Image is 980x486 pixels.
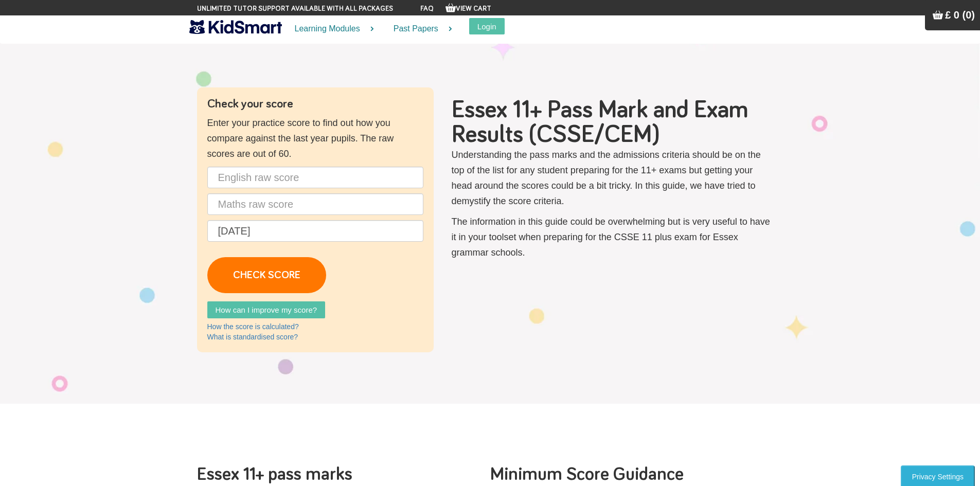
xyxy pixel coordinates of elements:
h1: Essex 11+ Pass Mark and Exam Results (CSSE/CEM) [452,98,773,147]
h2: Minimum Score Guidance [490,465,776,484]
a: How can I improve my score? [207,301,326,318]
a: View Cart [446,5,491,12]
p: The information in this guide could be overwhelming but is very useful to have it in your toolset... [452,214,773,260]
a: Past Papers [381,15,459,43]
img: KidSmart logo [189,18,282,36]
button: Login [469,18,505,34]
h2: Essex 11+ pass marks [197,465,483,484]
input: English raw score [207,167,423,188]
span: Unlimited tutor support available with all packages [197,4,393,14]
p: Enter your practice score to find out how you compare against the last year pupils. The raw score... [207,115,423,161]
img: Your items in the shopping basket [446,3,456,13]
input: Maths raw score [207,193,423,215]
a: CHECK SCORE [207,257,326,293]
a: What is standardised score? [207,333,298,341]
a: Learning Modules [282,15,381,43]
img: Your items in the shopping basket [933,10,943,20]
h4: Check your score [207,98,423,110]
p: Understanding the pass marks and the admissions criteria should be on the top of the list for any... [452,147,773,209]
a: How the score is calculated? [207,322,299,331]
input: Date of birth (d/m/y) e.g. 27/12/2007 [207,220,423,242]
a: FAQ [420,5,434,12]
span: £ 0 (0) [945,9,975,21]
